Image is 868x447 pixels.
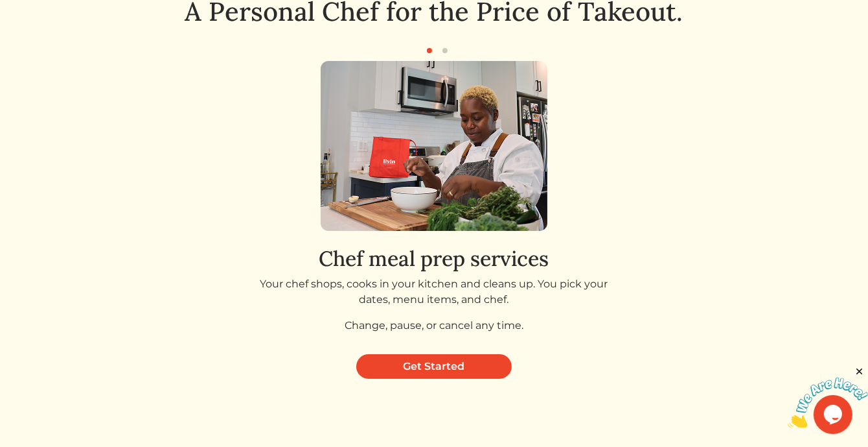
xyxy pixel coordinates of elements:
h2: Chef meal prep services [247,247,622,271]
iframe: chat widget [788,366,868,428]
a: Get Started [356,354,512,379]
img: get_started_1-0a65ebd32e7c329797e27adf41642e3aafd0a893fca442ac9c35c8b44ad508ba.png [321,61,547,231]
p: Change, pause, or cancel any time. [247,318,622,333]
p: Your chef shops, cooks in your kitchen and cleans up. You pick your dates, menu items, and chef. [247,276,622,308]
